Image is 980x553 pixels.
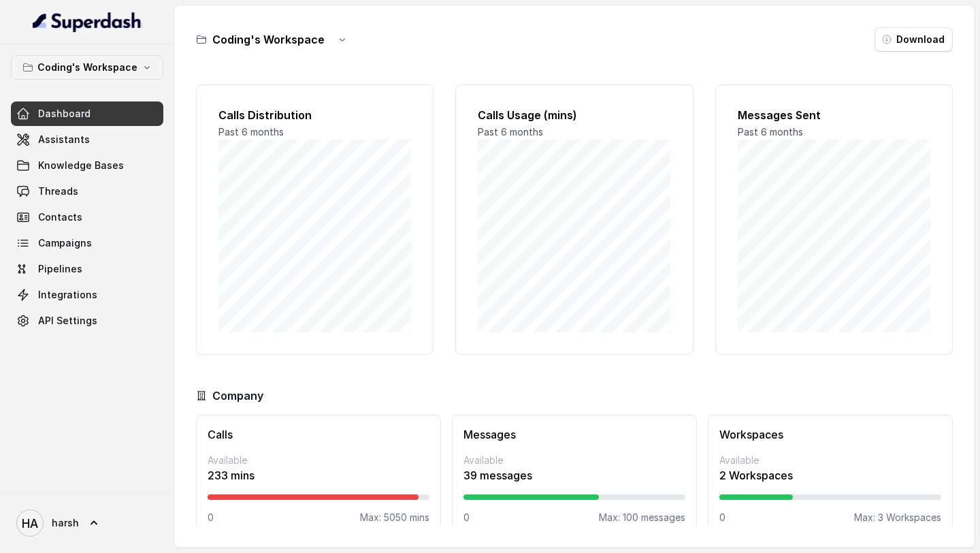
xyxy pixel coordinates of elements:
p: 0 [463,511,470,524]
span: Dashboard [38,107,91,121]
img: light.svg [33,11,142,33]
p: Available [463,454,685,467]
h3: Company [212,388,263,404]
a: Pipelines [11,257,163,281]
h3: Coding's Workspace [212,31,325,48]
a: Assistants [11,127,163,152]
h2: Calls Distribution [218,107,411,123]
span: Past 6 months [738,126,803,138]
text: HA [22,516,38,531]
h2: Calls Usage (mins) [478,107,670,123]
span: Pipelines [38,262,82,276]
p: Max: 3 Workspaces [854,511,941,524]
p: 0 [719,511,725,524]
p: Coding's Workspace [37,59,137,76]
span: harsh [52,516,79,530]
p: 39 messages [463,467,685,484]
button: Download [875,27,953,52]
span: Integrations [38,288,97,302]
h3: Workspaces [719,426,941,443]
a: Threads [11,179,163,204]
span: Past 6 months [478,126,543,138]
a: Contacts [11,205,163,230]
p: 2 Workspaces [719,467,941,484]
a: Campaigns [11,231,163,255]
h2: Messages Sent [738,107,930,123]
span: Assistants [38,133,90,146]
p: Available [719,454,941,467]
a: Dashboard [11,101,163,126]
p: Max: 100 messages [599,511,685,524]
a: harsh [11,504,163,542]
button: Coding's Workspace [11,55,163,80]
a: API Settings [11,309,163,333]
h3: Messages [463,426,685,443]
span: Campaigns [38,236,92,250]
h3: Calls [208,426,429,443]
span: Past 6 months [218,126,284,138]
a: Integrations [11,283,163,307]
p: Max: 5050 mins [360,511,429,524]
p: 233 mins [208,467,429,484]
span: API Settings [38,314,97,328]
a: Knowledge Bases [11,153,163,178]
p: 0 [208,511,214,524]
span: Knowledge Bases [38,159,124,172]
span: Threads [38,185,78,198]
p: Available [208,454,429,467]
span: Contacts [38,210,82,224]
